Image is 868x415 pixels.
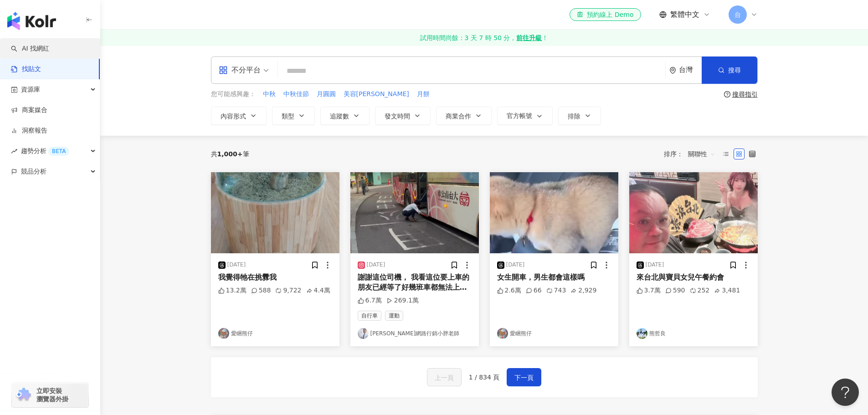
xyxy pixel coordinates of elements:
strong: 前往升級 [516,33,542,42]
span: 追蹤數 [330,113,349,120]
div: 743 [546,286,566,295]
div: 搜尋指引 [732,91,758,98]
span: 繁體中文 [670,10,699,20]
button: 月圓圓 [316,89,336,99]
div: 2,929 [570,286,596,295]
span: 內容形式 [221,113,246,120]
iframe: Help Scout Beacon - Open [832,379,859,406]
div: 女生開車，男生都會這樣嗎 [497,272,611,282]
div: 共 筆 [211,150,249,158]
a: 找貼文 [11,65,41,74]
span: 美容[PERSON_NAME] [344,90,409,99]
div: 排序： [664,147,720,161]
div: 9,722 [275,286,301,295]
div: [DATE] [227,261,246,269]
button: 美容[PERSON_NAME] [343,89,410,99]
span: 關聯性 [688,147,715,161]
span: 類型 [282,113,294,120]
div: [DATE] [367,261,385,269]
img: KOL Avatar [218,328,229,339]
div: BETA [48,147,69,156]
div: 269.1萬 [386,296,419,305]
button: 追蹤數 [320,107,370,125]
button: 上一頁 [427,368,462,386]
button: 內容形式 [211,107,267,125]
img: KOL Avatar [497,328,508,339]
span: rise [11,148,17,154]
button: 中秋 [262,89,276,99]
button: 下一頁 [507,368,541,386]
a: KOL Avatar熊哲良 [637,328,750,339]
button: 商業合作 [436,107,492,125]
span: 您可能感興趣： [211,90,256,99]
span: question-circle [724,91,730,97]
div: 6.7萬 [358,296,382,305]
a: 試用時間尚餘：3 天 7 時 50 分，前往升級！ [100,30,868,46]
span: 資源庫 [21,79,40,100]
a: 洞察報告 [11,126,47,135]
img: post-image [350,172,479,253]
span: 立即安裝 瀏覽器外掛 [36,387,68,403]
a: KOL Avatar愛睏熊仔 [218,328,332,339]
div: 我覺得牠在挑釁我 [218,272,332,282]
a: searchAI 找網紅 [11,44,49,53]
button: 類型 [272,107,315,125]
div: [DATE] [506,261,525,269]
span: 趨勢分析 [21,141,69,161]
div: 預約線上 Demo [577,10,633,19]
span: 運動 [385,311,403,321]
span: 排除 [568,113,580,120]
div: 2.6萬 [497,286,521,295]
img: logo [7,12,56,30]
span: 官方帳號 [507,112,532,119]
button: 中秋佳節 [283,89,309,99]
div: 252 [690,286,710,295]
div: 台灣 [679,66,702,74]
div: 3,481 [714,286,740,295]
span: 月圓圓 [317,90,336,99]
span: 1 / 834 頁 [469,374,500,381]
div: 66 [526,286,542,295]
button: 官方帳號 [497,107,553,125]
img: chrome extension [15,388,32,402]
button: 排除 [558,107,601,125]
span: 台 [734,10,741,20]
span: 競品分析 [21,161,46,182]
span: appstore [219,66,228,75]
div: 13.2萬 [218,286,247,295]
span: 商業合作 [446,113,471,120]
div: 590 [665,286,685,295]
img: post-image [490,172,618,253]
span: 自行車 [358,311,381,321]
div: 3.7萬 [637,286,661,295]
div: 來台北與寶貝女兒午餐約會 [637,272,750,282]
a: chrome extension立即安裝 瀏覽器外掛 [12,383,88,407]
div: 不分平台 [219,63,261,77]
span: 中秋佳節 [283,90,309,99]
span: 下一頁 [514,372,534,383]
img: post-image [211,172,339,253]
a: 預約線上 Demo [570,8,641,21]
span: 月餅 [417,90,430,99]
button: 發文時間 [375,107,431,125]
a: KOL Avatar[PERSON_NAME]網路行銷小胖老師 [358,328,472,339]
button: 月餅 [416,89,430,99]
a: 商案媒合 [11,106,47,115]
div: 謝謝這位司機， 我看這位要上車的朋友已經等了好幾班車都無法上車， 只有這個司機注意到他 溫暖 感謝 [358,272,472,293]
span: 中秋 [263,90,276,99]
img: KOL Avatar [637,328,647,339]
img: KOL Avatar [358,328,369,339]
span: 1,000+ [217,150,243,158]
span: 搜尋 [728,67,741,74]
span: environment [669,67,676,74]
a: KOL Avatar愛睏熊仔 [497,328,611,339]
span: 發文時間 [385,113,410,120]
div: 588 [251,286,271,295]
div: 4.4萬 [306,286,330,295]
div: [DATE] [646,261,664,269]
img: post-image [629,172,758,253]
button: 搜尋 [702,56,757,84]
